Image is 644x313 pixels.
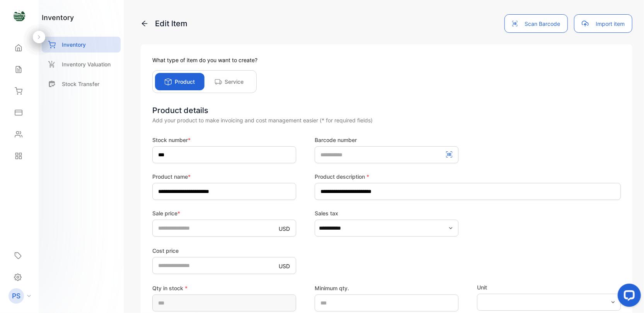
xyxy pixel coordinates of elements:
p: Product [175,78,195,86]
label: Minimum qty. [315,284,458,292]
a: Inventory [42,37,121,52]
a: Inventory Valuation [42,56,121,72]
label: Sale price [152,209,296,217]
p: Service [225,78,244,86]
label: Qty in stock [152,284,296,292]
label: Sales tax [315,209,458,217]
label: Unit [477,283,621,291]
div: Add your product to make invoicing and cost management easier (* for required fields) [152,116,621,124]
p: USD [279,225,290,233]
iframe: LiveChat chat widget [612,281,644,313]
img: logo [14,10,25,22]
p: PS [12,291,20,301]
p: Edit Item [141,18,187,29]
button: Scan Barcode [504,14,568,33]
a: Stock Transfer [42,76,121,92]
p: Stock Transfer [62,80,99,88]
label: Barcode number [315,136,458,144]
p: USD [279,262,290,270]
div: Product details [152,105,621,116]
p: Inventory [62,41,86,49]
p: Inventory Valuation [62,60,111,68]
label: Cost price [152,247,296,255]
label: Stock number [152,136,296,144]
p: What type of item do you want to create? [152,56,621,64]
button: Import item [574,14,632,33]
label: Product name [152,173,296,181]
label: Product description [315,173,621,181]
h1: inventory [42,12,74,23]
